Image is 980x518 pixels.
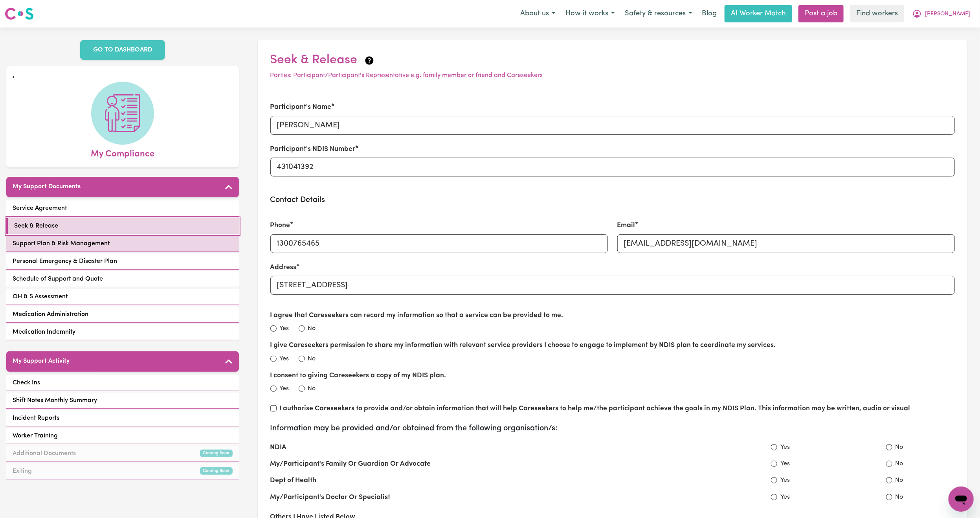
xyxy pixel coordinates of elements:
a: ExitingComing Soon [6,463,239,479]
label: Dept of Health [270,476,317,486]
button: About us [515,6,560,22]
span: Exiting [13,467,32,476]
label: No [308,324,316,333]
span: Medication Indemnity [13,327,75,337]
label: No [896,459,903,468]
label: I consent to giving Careseekers a copy of my NDIS plan. [270,371,446,381]
a: Personal Emergency & Disaster Plan [6,253,239,270]
a: OH & S Assessment [6,289,239,305]
label: No [308,384,316,393]
a: Incident Reports [6,410,239,426]
button: How it works [560,6,620,22]
label: My/Participant's Doctor Or Specialist [270,492,391,503]
a: Schedule of Support and Quote [6,271,239,287]
h5: My Support Activity [13,358,70,365]
label: Phone [270,220,290,231]
label: Yes [780,459,790,468]
span: Worker Training [13,431,58,441]
small: Coming Soon [200,467,233,475]
span: [PERSON_NAME] [925,10,970,18]
label: Yes [280,324,289,333]
a: Shift Notes Monthly Summary [6,393,239,409]
label: Yes [280,354,289,364]
label: Participant's NDIS Number [270,144,356,154]
button: My Support Documents [6,177,239,197]
a: My Compliance [13,82,233,161]
h5: My Support Documents [13,183,81,191]
label: I authorise Careseekers to provide and/or obtain information that will help Careseekers to help m... [277,405,910,412]
a: GO TO DASHBOARD [80,40,165,60]
span: Service Agreement [13,204,67,213]
small: Coming Soon [200,450,233,457]
iframe: Button to launch messaging window, conversation in progress [949,487,974,512]
a: Worker Training [6,428,239,444]
label: Yes [780,476,790,485]
a: AI Worker Match [725,5,792,22]
label: Participant's Name [270,102,332,112]
a: Medication Administration [6,307,239,323]
h3: Information may be provided and/or obtained from the following organisation/s: [270,424,955,433]
h3: Contact Details [270,195,955,205]
label: NDIA [270,443,287,453]
label: No [896,476,903,485]
label: Yes [780,492,790,502]
label: Yes [280,384,289,393]
label: Email [617,220,635,231]
label: My/Participant's Family Or Guardian Or Advocate [270,459,431,469]
label: Yes [780,443,790,452]
span: Incident Reports [13,413,59,423]
span: Additional Documents [13,449,76,458]
span: Shift Notes Monthly Summary [13,396,97,405]
a: Post a job [798,5,844,22]
a: Find workers [850,5,904,22]
label: I agree that Careseekers can record my information so that a service can be provided to me. [270,310,563,321]
a: Seek & Release [6,218,239,234]
label: No [896,492,903,502]
a: Blog [697,5,721,22]
a: Service Agreement [6,200,239,217]
label: I give Careseekers permission to share my information with relevant service providers I choose to... [270,340,776,351]
span: Schedule of Support and Quote [13,274,103,284]
img: Careseekers logo [5,7,34,21]
a: Check Ins [6,375,239,391]
label: No [308,354,316,364]
span: Check Ins [13,378,40,388]
h2: Seek & Release [270,53,955,68]
span: Personal Emergency & Disaster Plan [13,257,117,266]
a: Careseekers logo [5,5,34,23]
p: Parties: Participant/Participant's Representative e.g. family member or friend and Careseekers [270,71,955,80]
a: Additional DocumentsComing Soon [6,446,239,462]
span: OH & S Assessment [13,292,68,301]
button: Safety & resources [620,6,697,22]
span: Medication Administration [13,310,88,319]
label: Address [270,263,297,273]
span: My Compliance [91,145,154,161]
button: My Account [907,6,975,22]
label: No [896,443,903,452]
span: Support Plan & Risk Management [13,239,110,248]
a: Support Plan & Risk Management [6,236,239,252]
span: Seek & Release [14,221,58,231]
button: My Support Activity [6,351,239,372]
a: Medication Indemnity [6,324,239,340]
